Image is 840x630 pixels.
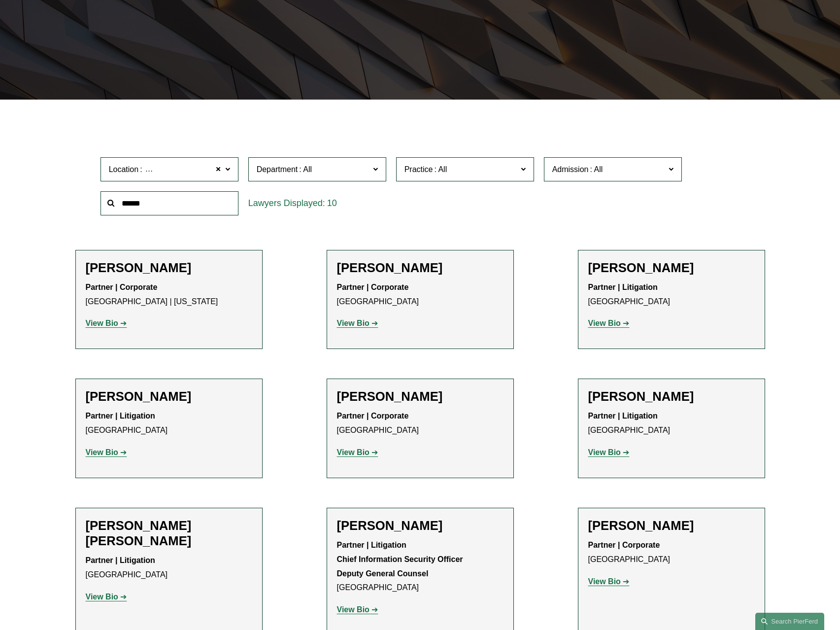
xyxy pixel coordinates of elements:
p: [GEOGRAPHIC_DATA] [588,409,755,438]
strong: Partner | Litigation [337,541,406,549]
p: [GEOGRAPHIC_DATA] [337,280,504,309]
p: [GEOGRAPHIC_DATA] [588,538,755,567]
span: [GEOGRAPHIC_DATA] [144,163,226,176]
strong: Chief Information Security Officer Deputy General Counsel [337,555,463,578]
a: View Bio [588,448,630,456]
a: View Bio [337,319,378,327]
strong: Partner | Corporate [588,541,660,549]
strong: View Bio [588,448,621,456]
strong: View Bio [337,605,370,614]
a: View Bio [86,319,127,327]
a: View Bio [588,319,630,327]
span: Department [257,165,298,174]
a: View Bio [337,448,378,456]
strong: View Bio [86,319,118,327]
span: Practice [404,165,433,174]
a: View Bio [86,593,127,601]
h2: [PERSON_NAME] [337,260,504,276]
h2: [PERSON_NAME] [337,389,504,404]
strong: View Bio [86,593,118,601]
a: Search this site [755,613,824,630]
span: Location [109,165,139,174]
strong: Partner | Litigation [588,283,658,291]
h2: [PERSON_NAME] [588,260,755,276]
strong: Partner | Litigation [86,556,155,564]
strong: View Bio [337,319,370,327]
h2: [PERSON_NAME] [588,389,755,404]
h2: [PERSON_NAME] [PERSON_NAME] [86,518,252,549]
strong: Partner | Corporate [337,283,409,291]
p: [GEOGRAPHIC_DATA] | [US_STATE] [86,280,252,309]
p: [GEOGRAPHIC_DATA] [86,409,252,438]
h2: [PERSON_NAME] [86,260,252,276]
a: View Bio [86,448,127,456]
p: [GEOGRAPHIC_DATA] [588,280,755,309]
h2: [PERSON_NAME] [86,389,252,404]
strong: View Bio [588,577,621,586]
strong: View Bio [337,448,370,456]
h2: [PERSON_NAME] [588,518,755,533]
a: View Bio [588,577,630,586]
strong: Partner | Corporate [337,412,409,420]
p: [GEOGRAPHIC_DATA] [86,554,252,582]
p: [GEOGRAPHIC_DATA] [337,409,504,438]
strong: Partner | Corporate [86,283,158,291]
strong: View Bio [86,448,118,456]
span: Admission [552,165,589,174]
strong: Partner | Litigation [588,412,658,420]
h2: [PERSON_NAME] [337,518,504,533]
span: 10 [327,198,337,208]
p: [GEOGRAPHIC_DATA] [337,538,504,595]
strong: View Bio [588,319,621,327]
strong: Partner | Litigation [86,412,155,420]
a: View Bio [337,605,378,614]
